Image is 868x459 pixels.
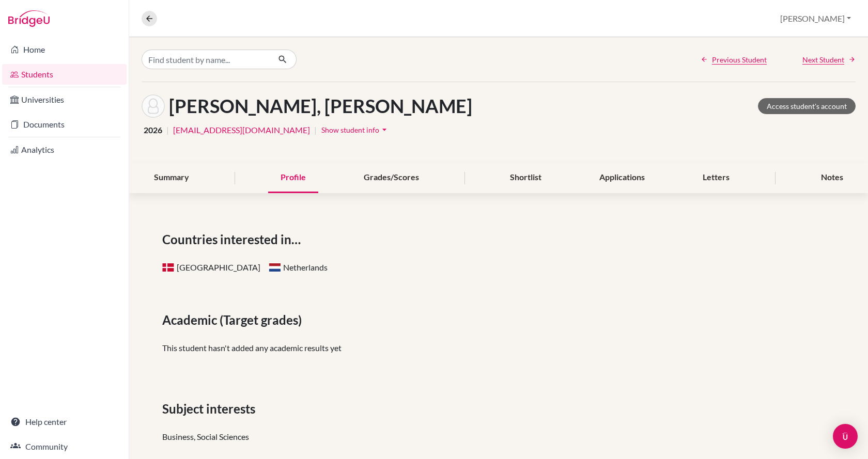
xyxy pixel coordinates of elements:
[2,436,127,457] a: Community
[587,163,657,193] div: Applications
[269,262,328,272] span: Netherlands
[162,230,305,249] span: Countries interested in…
[269,263,281,272] span: Netherlands
[162,263,175,272] span: Denmark
[2,64,127,85] a: Students
[162,311,306,329] span: Academic (Target grades)
[162,431,835,443] div: Business, Social Sciences
[162,400,259,418] span: Subject interests
[8,10,50,27] img: Bridge-U
[701,54,767,65] a: Previous Student
[142,50,270,69] input: Find student by name...
[833,424,858,449] div: Open Intercom Messenger
[169,95,472,117] h1: [PERSON_NAME], [PERSON_NAME]
[776,9,856,28] button: [PERSON_NAME]
[166,124,169,136] span: |
[173,124,310,136] a: [EMAIL_ADDRESS][DOMAIN_NAME]
[758,98,856,114] a: Access student's account
[802,54,856,65] a: Next Student
[321,125,379,134] span: Show student info
[712,54,767,65] span: Previous Student
[2,139,127,160] a: Analytics
[379,124,390,135] i: arrow_drop_down
[321,122,390,138] button: Show student infoarrow_drop_down
[268,163,318,193] div: Profile
[351,163,431,193] div: Grades/Scores
[809,163,856,193] div: Notes
[2,114,127,135] a: Documents
[142,163,202,193] div: Summary
[144,124,162,136] span: 2026
[802,54,844,65] span: Next Student
[2,411,127,432] a: Help center
[162,262,260,272] span: [GEOGRAPHIC_DATA]
[162,342,835,354] p: This student hasn't added any academic results yet
[2,39,127,60] a: Home
[2,89,127,110] a: Universities
[690,163,742,193] div: Letters
[142,94,165,118] img: Árisz Georgiu's avatar
[314,124,317,136] span: |
[498,163,554,193] div: Shortlist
